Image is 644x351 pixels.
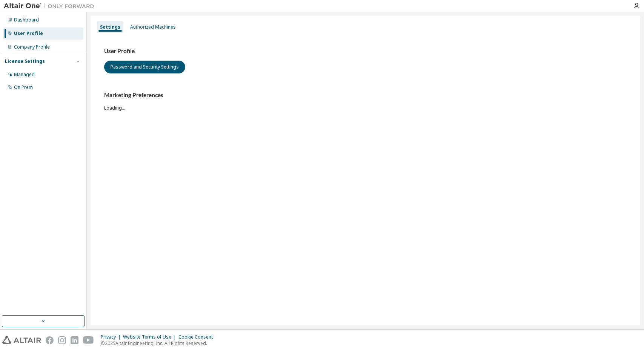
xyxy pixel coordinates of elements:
div: Dashboard [14,17,39,23]
img: instagram.svg [58,336,66,344]
div: Company Profile [14,44,50,50]
h3: User Profile [104,47,627,55]
img: linkedin.svg [71,336,78,344]
p: © 2025 Altair Engineering, Inc. All Rights Reserved. [101,340,217,346]
div: License Settings [5,58,45,64]
div: User Profile [14,31,43,37]
div: Website Terms of Use [123,334,178,340]
img: altair_logo.svg [2,336,41,344]
div: Authorized Machines [130,24,176,30]
h3: Marketing Preferences [104,92,627,99]
div: Settings [100,24,120,30]
img: youtube.svg [83,336,94,344]
div: On Prem [14,84,33,90]
img: Altair One [4,2,98,10]
button: Password and Security Settings [104,61,185,73]
div: Privacy [101,334,123,340]
div: Cookie Consent [178,334,217,340]
div: Loading... [104,92,627,111]
div: Managed [14,72,35,78]
img: facebook.svg [46,336,54,344]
